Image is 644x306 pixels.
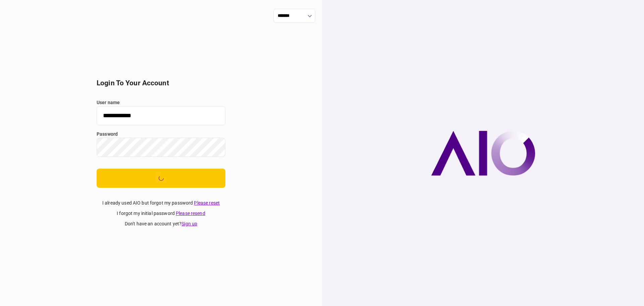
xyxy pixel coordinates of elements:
a: Please reset [194,200,220,206]
label: password [97,131,225,138]
button: login [97,169,225,188]
input: user name [97,106,225,125]
input: password [97,138,225,157]
label: user name [97,99,225,106]
div: I already used AIO but forgot my password [97,200,225,207]
a: Please resend [176,211,205,216]
input: show language options [273,9,315,23]
h2: login to your account [97,79,225,87]
a: Sign up [181,221,197,226]
div: I forgot my initial password [97,210,225,217]
div: don't have an account yet ? [97,220,225,227]
img: AIO company logo [431,131,535,176]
